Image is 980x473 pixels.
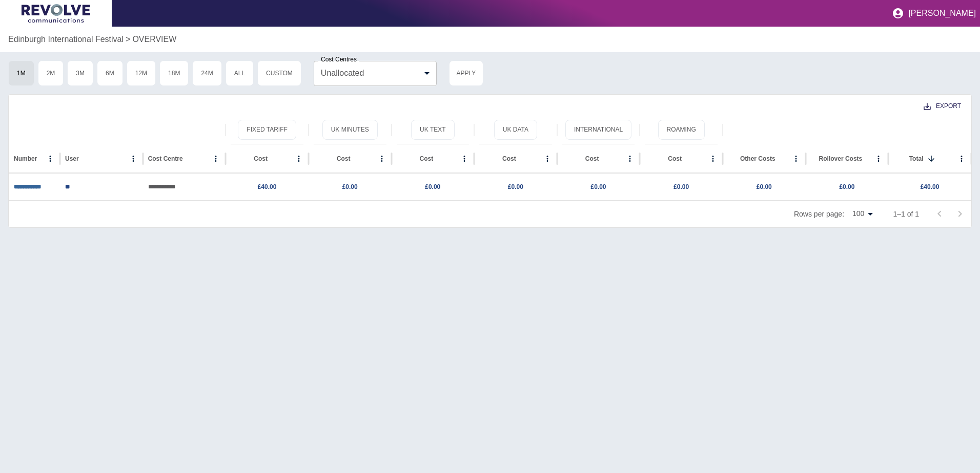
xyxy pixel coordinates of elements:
[794,209,844,219] p: Rows per page:
[8,60,34,86] button: 1M
[132,33,176,46] a: OVERVIEW
[226,60,254,86] button: All
[819,155,863,162] div: Rollover Costs
[888,3,980,24] button: [PERSON_NAME]
[623,152,637,166] button: Cost column menu
[65,155,79,162] div: User
[954,152,969,166] button: Total column menu
[148,155,183,162] div: Cost Centre
[342,183,358,190] a: £0.00
[419,155,433,162] div: Cost
[292,152,306,166] button: Cost column menu
[126,33,130,46] p: >
[321,56,357,62] label: Cost Centres
[322,120,378,140] button: UK Minutes
[192,60,221,86] button: 24M
[314,61,437,86] div: Unallocated
[159,60,189,86] button: 18M
[411,120,454,140] button: UK Text
[67,60,93,86] button: 3M
[848,206,876,221] div: 100
[585,155,599,162] div: Cost
[909,155,924,162] div: Total
[658,120,705,140] button: Roaming
[502,155,516,162] div: Cost
[673,183,689,190] a: £0.00
[22,4,90,23] img: Logo
[915,97,969,116] button: Export
[238,120,296,140] button: Fixed Tariff
[254,155,268,162] div: Cost
[14,155,37,162] div: Number
[757,183,772,190] a: £0.00
[740,155,775,162] div: Other Costs
[591,183,606,190] a: £0.00
[508,183,523,190] a: £0.00
[43,152,57,166] button: Number column menu
[924,152,938,166] button: Sort
[257,60,301,86] button: Custom
[38,60,64,86] button: 2M
[8,33,124,46] a: Edinburgh International Festival
[893,209,919,219] p: 1–1 of 1
[921,183,940,190] a: £40.00
[871,152,886,166] button: Rollover Costs column menu
[97,60,123,86] button: 6M
[449,60,483,86] button: Apply
[789,152,803,166] button: Other Costs column menu
[209,152,223,166] button: Cost Centre column menu
[126,152,140,166] button: User column menu
[565,120,631,140] button: International
[494,120,537,140] button: UK Data
[908,9,976,18] p: [PERSON_NAME]
[839,183,854,190] a: £0.00
[337,155,351,162] div: Cost
[127,60,156,86] button: 12M
[425,183,440,190] a: £0.00
[540,152,555,166] button: Cost column menu
[258,183,277,190] a: £40.00
[375,152,389,166] button: Cost column menu
[668,155,682,162] div: Cost
[457,152,472,166] button: Cost column menu
[706,152,720,166] button: Cost column menu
